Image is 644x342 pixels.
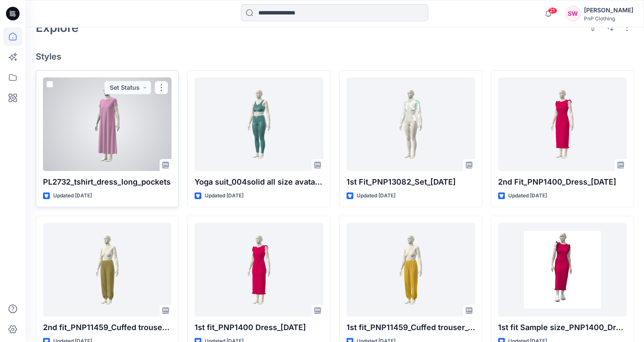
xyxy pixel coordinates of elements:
p: 1st fit Sample size_PNP1400_Dress_[DATE] [498,322,627,333]
p: Updated [DATE] [357,191,395,200]
div: SW [565,6,581,21]
h2: Explore [36,21,79,34]
a: 2nd fit_PNP11459_Cuffed trouser_ 08.25 [43,223,172,316]
div: PnP Clothing [584,15,633,22]
p: 2nd Fit_PNP1400_Dress_[DATE] [498,176,627,188]
p: 2nd fit_PNP11459_Cuffed trouser_ 08.25 [43,322,172,333]
p: 1st fit_PNP1400 Dress_[DATE] [195,322,323,333]
p: Updated [DATE] [205,191,243,200]
a: PL2732_tshirt_dress_long_pockets [43,77,172,171]
a: 2nd Fit_PNP1400_Dress_30.09.25 [498,77,627,171]
div: [PERSON_NAME] [584,5,633,15]
span: 21 [548,7,557,14]
a: Yoga suit_004solid all size avatars simulation [195,77,323,171]
p: Updated [DATE] [508,191,547,200]
a: 1st fit_PNP11459_Cuffed trouser_07.25 [346,223,475,316]
a: 1st fit Sample size_PNP1400_Dress_21.08.25 [498,223,627,316]
a: 1st Fit_PNP13082_Set_01.10.25 [346,77,475,171]
a: 1st fit_PNP1400 Dress_29.09.25 [195,223,323,316]
p: PL2732_tshirt_dress_long_pockets [43,176,172,188]
p: 1st fit_PNP11459_Cuffed trouser_07.25 [346,322,475,333]
p: Updated [DATE] [53,191,92,200]
h4: Styles [36,51,634,62]
p: Yoga suit_004solid all size avatars simulation [195,176,323,188]
p: 1st Fit_PNP13082_Set_[DATE] [346,176,475,188]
